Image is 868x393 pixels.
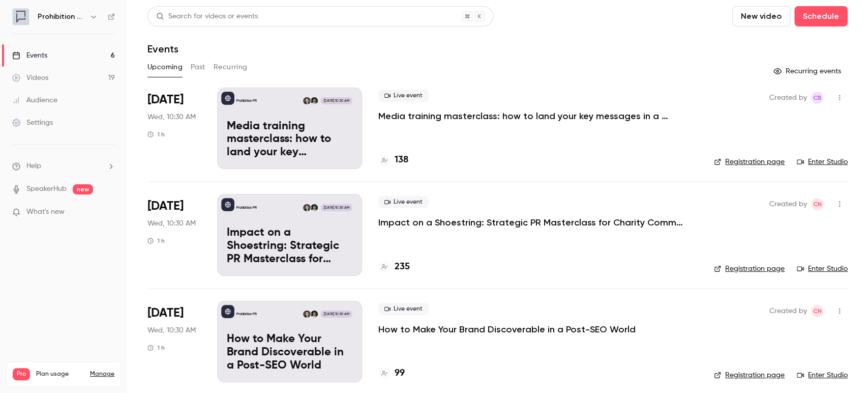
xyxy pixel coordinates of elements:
[147,325,196,335] span: Wed, 10:30 AM
[147,92,184,108] span: [DATE]
[769,198,807,210] span: Created by
[236,205,257,210] p: Prohibition PR
[12,95,57,105] div: Audience
[769,305,807,317] span: Created by
[90,370,114,378] a: Manage
[378,303,429,315] span: Live event
[794,6,848,26] button: Schedule
[811,305,823,317] span: Chris Norton
[12,73,48,83] div: Videos
[378,367,405,380] a: 99
[320,311,352,318] span: [DATE] 10:30 AM
[26,207,65,217] span: What's new
[12,50,47,61] div: Events
[811,92,823,104] span: Claire Beaumont
[36,370,84,378] span: Plan usage
[147,130,165,138] div: 1 h
[714,157,785,167] a: Registration page
[303,311,310,318] img: Chris Norton
[147,218,196,229] span: Wed, 10:30 AM
[378,110,683,122] a: Media training masterclass: how to land your key messages in a digital-first world
[147,301,201,382] div: Nov 5 Wed, 10:30 AM (Europe/London)
[147,344,165,352] div: 1 h
[813,92,822,104] span: CB
[214,59,248,75] button: Recurring
[147,59,183,75] button: Upcoming
[769,92,807,104] span: Created by
[311,311,318,318] img: Will Ockenden
[320,204,352,211] span: [DATE] 10:30 AM
[156,11,258,22] div: Search for videos or events
[378,90,429,102] span: Live event
[26,161,41,172] span: Help
[103,208,115,217] iframe: Noticeable Trigger
[797,264,848,274] a: Enter Studio
[769,63,848,79] button: Recurring events
[395,260,410,274] h4: 235
[26,184,67,194] a: SpeakerHub
[303,204,310,211] img: Chris Norton
[813,198,822,210] span: CN
[217,194,362,275] a: Impact on a Shoestring: Strategic PR Masterclass for Charity Comms TeamsProhibition PRWill Ockend...
[147,88,201,169] div: Oct 8 Wed, 10:30 AM (Europe/London)
[714,264,785,274] a: Registration page
[811,198,823,210] span: Chris Norton
[378,153,408,167] a: 138
[147,237,165,245] div: 1 h
[320,97,352,104] span: [DATE] 10:30 AM
[395,367,405,380] h4: 99
[191,59,205,75] button: Past
[13,368,30,380] span: Pro
[395,153,408,167] h4: 138
[378,260,410,274] a: 235
[227,333,352,372] p: How to Make Your Brand Discoverable in a Post-SEO World
[797,370,848,380] a: Enter Studio
[147,194,201,275] div: Oct 15 Wed, 10:30 AM (Europe/London)
[813,305,822,317] span: CN
[378,216,683,229] a: Impact on a Shoestring: Strategic PR Masterclass for Charity Comms Teams
[311,97,318,104] img: Will Ockenden
[12,161,115,172] li: help-dropdown-opener
[147,112,196,122] span: Wed, 10:30 AM
[12,118,53,128] div: Settings
[13,9,29,25] img: Prohibition PR
[236,312,257,317] p: Prohibition PR
[73,184,93,194] span: new
[217,88,362,169] a: Media training masterclass: how to land your key messages in a digital-first worldProhibition PRW...
[378,196,429,208] span: Live event
[303,97,310,104] img: Chris Norton
[227,120,352,159] p: Media training masterclass: how to land your key messages in a digital-first world
[227,227,352,266] p: Impact on a Shoestring: Strategic PR Masterclass for Charity Comms Teams
[732,6,790,26] button: New video
[311,204,318,211] img: Will Ockenden
[38,12,85,22] h6: Prohibition PR
[147,305,184,321] span: [DATE]
[797,157,848,167] a: Enter Studio
[714,370,785,380] a: Registration page
[236,98,257,103] p: Prohibition PR
[147,198,184,214] span: [DATE]
[147,43,178,55] h1: Events
[217,301,362,382] a: How to Make Your Brand Discoverable in a Post-SEO WorldProhibition PRWill OckendenChris Norton[DA...
[378,323,636,335] a: How to Make Your Brand Discoverable in a Post-SEO World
